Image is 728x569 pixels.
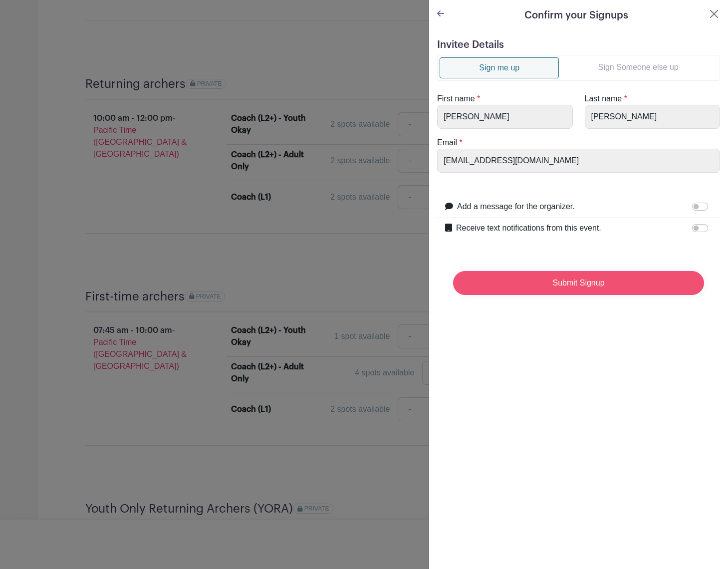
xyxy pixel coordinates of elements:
input: Submit Signup [453,271,704,295]
label: Receive text notifications from this event. [456,222,601,234]
label: Email [437,137,457,149]
label: Last name [585,93,622,105]
h5: Invitee Details [437,39,720,51]
a: Sign Someone else up [559,57,718,77]
button: Close [708,8,720,20]
a: Sign me up [440,57,559,78]
h5: Confirm your Signups [524,8,628,23]
label: Add a message for the organizer. [457,201,575,213]
label: First name [437,93,475,105]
